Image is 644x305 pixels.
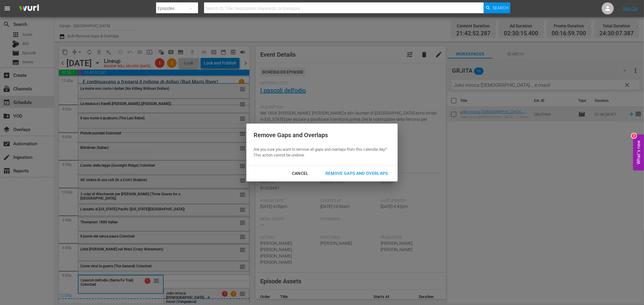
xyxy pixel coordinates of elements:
div: Cancel [287,170,313,177]
p: Are you sure you want to remove all gaps and overlaps from this calendar day? [254,147,387,152]
span: menu [4,5,11,12]
img: ans4CAIJ8jUAAAAAAAAAAAAAAAAAAAAAAAAgQb4GAAAAAAAAAAAAAAAAAAAAAAAAJMjXAAAAAAAAAAAAAAAAAAAAAAAAgAT5G... [14,2,43,16]
div: 2 [632,134,636,138]
div: Remove Gaps and Overlaps [254,131,387,140]
button: Cancel [285,168,316,179]
a: Sign Out [623,6,638,11]
span: Search [493,2,509,13]
p: This action cannot be undone. [254,152,387,158]
button: Remove Gaps and Overlaps [318,168,395,179]
button: Open Feedback Widget [633,135,644,171]
div: Remove Gaps and Overlaps [321,170,393,177]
